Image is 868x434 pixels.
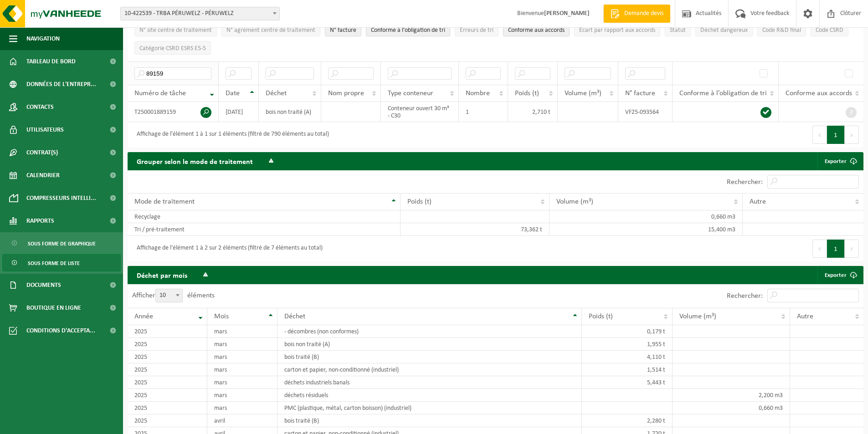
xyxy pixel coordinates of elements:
[622,9,666,18] span: Demande devis
[565,90,601,97] span: Volume (m³)
[827,126,845,144] button: 1
[544,10,590,17] strong: [PERSON_NAME]
[277,351,581,363] td: bois traité (B)
[219,102,259,122] td: [DATE]
[589,313,613,320] span: Poids (t)
[845,240,859,258] button: Next
[371,27,445,34] span: Conforme à l’obligation de tri
[139,45,206,52] span: Catégorie CSRD ESRS E5-5
[845,126,859,144] button: Next
[132,292,215,299] label: Afficher éléments
[28,255,80,272] span: Sous forme de liste
[221,23,320,36] button: N° agrément centre de traitementN° agrément centre de traitement: Activate to sort
[556,198,593,205] span: Volume (m³)
[625,90,655,97] span: N° facture
[277,338,581,351] td: bois non traité (A)
[128,223,401,236] td: Tri / pré-traitement
[673,389,790,402] td: 2,200 m3
[700,27,748,34] span: Déchet dangereux
[26,73,96,96] span: Données de l'entrepr...
[582,376,673,389] td: 5,443 t
[330,27,356,34] span: N° facture
[207,414,277,427] td: avril
[827,240,845,258] button: 1
[460,27,493,34] span: Erreurs de tri
[128,338,207,351] td: 2025
[155,289,183,302] span: 10
[26,187,96,209] span: Compresseurs intelli...
[128,402,207,414] td: 2025
[277,376,581,389] td: déchets industriels banals
[811,23,848,36] button: Code CSRDCode CSRD: Activate to sort
[120,7,280,20] span: 10-422539 - TRBA PÉRUWELZ - PÉRUWELZ
[328,90,364,97] span: Nom propre
[277,363,581,376] td: carton et papier, non-conditionné (industriel)
[407,198,431,205] span: Poids (t)
[128,363,207,376] td: 2025
[128,152,262,170] h2: Grouper selon le mode de traitement
[550,210,743,223] td: 0,660 m3
[277,402,581,414] td: PMC (plastique, métal, carton boisson) (industriel)
[207,402,277,414] td: mars
[214,313,229,320] span: Mois
[762,27,801,34] span: Code R&D final
[388,90,433,97] span: Type conteneur
[817,266,863,284] a: Exporter
[26,27,60,50] span: Navigation
[670,27,686,34] span: Statut
[401,223,550,236] td: 73,362 t
[226,27,315,34] span: N° agrément centre de traitement
[134,198,195,205] span: Mode de traitement
[156,289,182,302] span: 10
[26,209,54,232] span: Rapports
[26,319,95,342] span: Conditions d'accepta...
[128,266,196,284] h2: Déchet par mois
[26,118,64,141] span: Utilisateurs
[28,235,96,252] span: Sous forme de graphique
[259,102,321,122] td: bois non traité (A)
[207,389,277,402] td: mars
[579,27,655,34] span: Écart par rapport aux accords
[325,23,361,36] button: N° factureN° facture: Activate to sort
[277,414,581,427] td: bois traité (B)
[277,325,581,338] td: - décombres (non conformes)
[207,376,277,389] td: mars
[132,240,323,257] div: Affichage de l'élément 1 à 2 sur 2 éléments (filtré de 7 éléments au total)
[508,102,557,122] td: 2,710 t
[750,198,766,205] span: Autre
[132,127,329,143] div: Affichage de l'élément 1 à 1 sur 1 éléments (filtré de 790 éléments au total)
[207,363,277,376] td: mars
[128,389,207,402] td: 2025
[207,338,277,351] td: mars
[26,50,76,73] span: Tableau de bord
[366,23,450,36] button: Conforme à l’obligation de tri : Activate to sort
[128,414,207,427] td: 2025
[727,292,763,300] label: Rechercher:
[673,402,790,414] td: 0,660 m3
[26,141,58,164] span: Contrat(s)
[515,90,539,97] span: Poids (t)
[26,296,81,319] span: Boutique en ligne
[207,325,277,338] td: mars
[139,27,212,34] span: N° site centre de traitement
[2,235,121,252] a: Sous forme de graphique
[26,164,60,187] span: Calendrier
[618,102,673,122] td: VF25-093564
[582,363,673,376] td: 1,514 t
[679,313,716,320] span: Volume (m³)
[134,23,217,36] button: N° site centre de traitementN° site centre de traitement: Activate to sort
[817,152,863,170] a: Exporter
[134,90,186,97] span: Numéro de tâche
[582,325,673,338] td: 0,179 t
[812,240,827,258] button: Previous
[277,389,581,402] td: déchets résiduels
[797,313,813,320] span: Autre
[121,7,279,20] span: 10-422539 - TRBA PÉRUWELZ - PÉRUWELZ
[466,90,490,97] span: Nombre
[757,23,806,36] button: Code R&D finalCode R&amp;D final: Activate to sort
[603,5,670,23] a: Demande devis
[550,223,743,236] td: 15,400 m3
[695,23,753,36] button: Déchet dangereux : Activate to sort
[459,102,508,122] td: 1
[727,179,763,186] label: Rechercher:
